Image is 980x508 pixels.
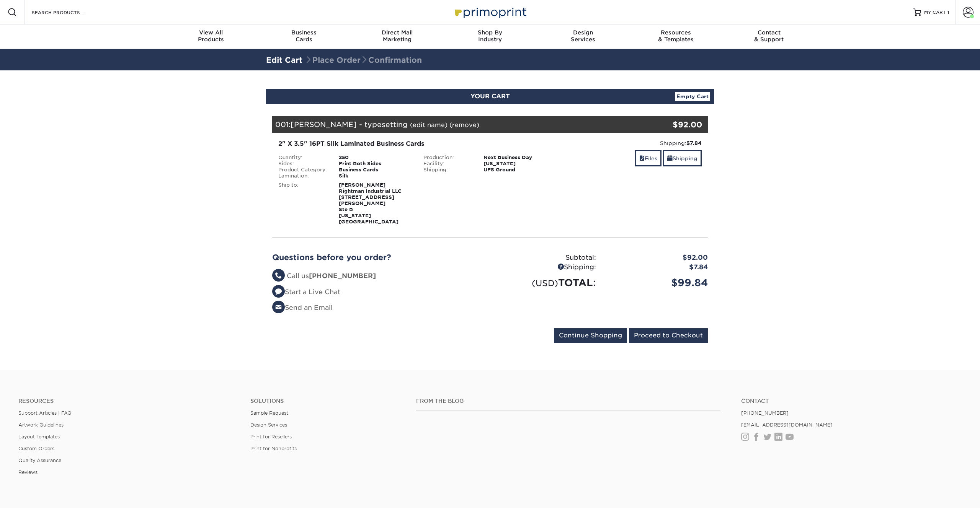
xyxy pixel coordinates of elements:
[663,150,702,166] a: Shipping
[418,161,478,167] div: Facility:
[444,24,537,49] a: Shop ByIndustry
[333,161,418,167] div: Print Both Sides
[258,24,351,49] a: BusinessCards
[568,139,702,147] div: Shipping:
[18,398,239,404] h4: Resources
[418,167,478,173] div: Shipping:
[741,410,789,416] a: [PHONE_NUMBER]
[536,24,629,49] a: DesignServices
[490,275,602,290] div: TOTAL:
[478,155,562,161] div: Next Business Day
[18,410,72,416] a: Support Articles | FAQ
[536,29,629,43] div: Services
[278,139,557,148] div: 2" X 3.5" 16PT Silk Laminated Business Cards
[667,155,673,161] span: shipping
[165,29,258,36] span: View All
[250,446,297,451] a: Print for Nonprofits
[273,167,333,173] div: Product Category:
[18,458,61,463] a: Quality Assurance
[351,29,444,36] span: Direct Mail
[18,422,64,428] a: Artwork Guidelines
[272,288,340,296] a: Start a Live Chat
[444,29,537,36] span: Shop By
[602,262,714,272] div: $7.84
[554,328,627,343] input: Continue Shopping
[266,55,302,65] a: Edit Cart
[490,253,602,263] div: Subtotal:
[629,328,708,343] input: Proceed to Checkout
[478,167,562,173] div: UPS Ground
[250,410,288,416] a: Sample Request
[722,29,815,43] div: & Support
[635,119,702,130] div: $92.00
[250,422,287,428] a: Design Services
[490,262,602,272] div: Shipping:
[722,29,815,36] span: Contact
[333,155,418,161] div: 250
[272,271,484,281] li: Call us
[250,434,292,440] a: Print for Resellers
[741,398,962,404] a: Contact
[675,92,710,101] a: Empty Cart
[250,398,405,404] h4: Solutions
[258,29,351,43] div: Cards
[444,29,537,43] div: Industry
[629,24,722,49] a: Resources& Templates
[273,155,333,161] div: Quantity:
[532,278,558,288] small: (USD)
[31,8,106,17] input: SEARCH PRODUCTS.....
[333,173,418,179] div: Silk
[629,29,722,43] div: & Templates
[273,182,333,225] div: Ship to:
[635,150,661,166] a: Files
[418,155,478,161] div: Production:
[351,24,444,49] a: Direct MailMarketing
[291,120,408,129] span: [PERSON_NAME] - typesetting
[602,253,714,263] div: $92.00
[272,116,635,133] div: 001:
[272,253,484,262] h2: Questions before you order?
[272,304,333,311] a: Send an Email
[947,10,949,15] span: 1
[309,272,376,280] strong: [PHONE_NUMBER]
[452,4,528,20] img: Primoprint
[602,275,714,290] div: $99.84
[339,182,402,225] strong: [PERSON_NAME] Rightman Industrial LLC [STREET_ADDRESS][PERSON_NAME] Ste B [US_STATE][GEOGRAPHIC_D...
[629,29,722,36] span: Resources
[686,140,702,146] strong: $7.84
[924,9,946,16] span: MY CART
[273,173,333,179] div: Lamination:
[18,469,38,475] a: Reviews
[165,29,258,43] div: Products
[470,93,510,100] span: YOUR CART
[18,446,54,451] a: Custom Orders
[416,398,720,404] h4: From the Blog
[741,422,833,428] a: [EMAIL_ADDRESS][DOMAIN_NAME]
[410,121,448,129] a: (edit name)
[449,121,479,129] a: (remove)
[478,161,562,167] div: [US_STATE]
[273,161,333,167] div: Sides:
[258,29,351,36] span: Business
[639,155,645,161] span: files
[722,24,815,49] a: Contact& Support
[305,55,422,65] span: Place Order Confirmation
[18,434,60,440] a: Layout Templates
[351,29,444,43] div: Marketing
[333,167,418,173] div: Business Cards
[536,29,629,36] span: Design
[165,24,258,49] a: View AllProducts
